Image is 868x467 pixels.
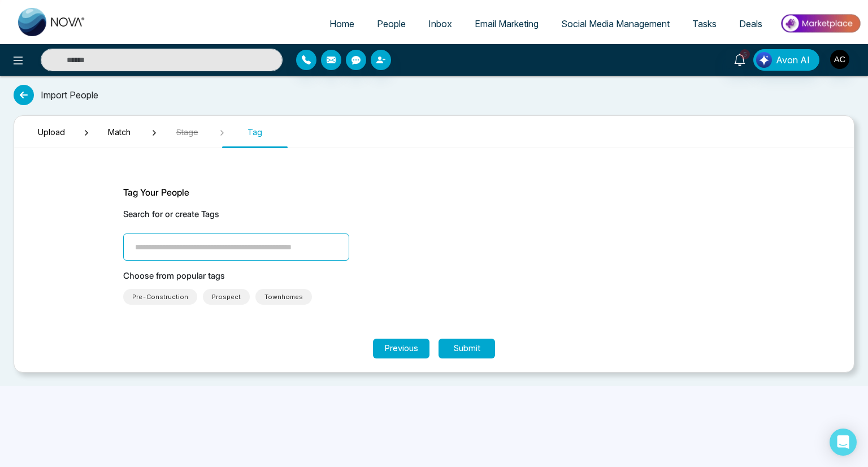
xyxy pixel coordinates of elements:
[830,50,849,69] img: User Avatar
[41,88,98,102] span: Import People
[753,49,819,71] button: Avon AI
[692,18,717,29] span: Tasks
[377,18,406,29] span: People
[212,291,241,302] span: Prospect
[123,185,745,199] p: Tag Your People
[740,49,750,59] span: 5
[329,18,354,29] span: Home
[227,126,283,138] span: Tag
[123,208,745,221] p: Search for or create Tags
[428,18,452,29] span: Inbox
[463,13,550,34] a: Email Marketing
[681,13,728,34] a: Tasks
[561,18,670,29] span: Social Media Management
[159,126,215,138] span: Stage
[756,52,772,68] img: Lead Flow
[23,126,80,138] span: Upload
[123,270,745,283] p: Choose from popular tags
[776,53,810,67] span: Avon AI
[550,13,681,34] a: Social Media Management
[373,339,429,358] button: Previous
[739,18,762,29] span: Deals
[728,13,774,34] a: Deals
[132,291,188,302] span: Pre-Construction
[264,291,303,302] span: Townhomes
[18,8,86,36] img: Nova CRM Logo
[830,429,857,456] div: Open Intercom Messenger
[366,13,417,34] a: People
[318,13,366,34] a: Home
[779,11,861,36] img: Market-place.gif
[475,18,539,29] span: Email Marketing
[417,13,463,34] a: Inbox
[439,339,495,358] button: Submit
[91,126,147,138] span: Match
[726,49,753,69] a: 5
